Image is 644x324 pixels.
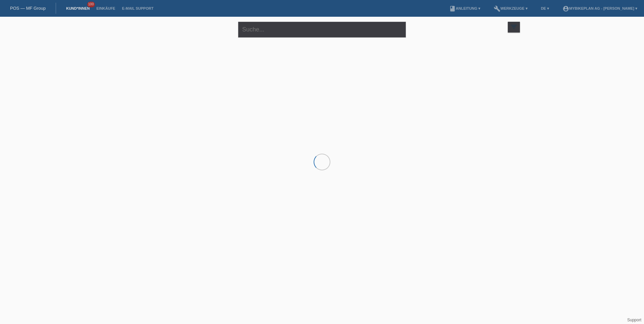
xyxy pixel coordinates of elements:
a: Kund*innen [63,6,93,10]
i: build [494,5,500,12]
a: E-Mail Support [119,6,157,10]
a: POS — MF Group [10,6,46,11]
a: Einkäufe [93,6,118,10]
input: Suche... [238,22,406,37]
i: filter_list [510,23,518,30]
i: book [449,5,456,12]
a: DE ▾ [538,6,552,10]
a: account_circleMybikeplan AG - [PERSON_NAME] ▾ [559,6,641,10]
a: Support [627,318,641,322]
span: 100 [87,2,95,7]
a: buildWerkzeuge ▾ [490,6,531,10]
a: bookAnleitung ▾ [446,6,484,10]
i: account_circle [562,5,569,12]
